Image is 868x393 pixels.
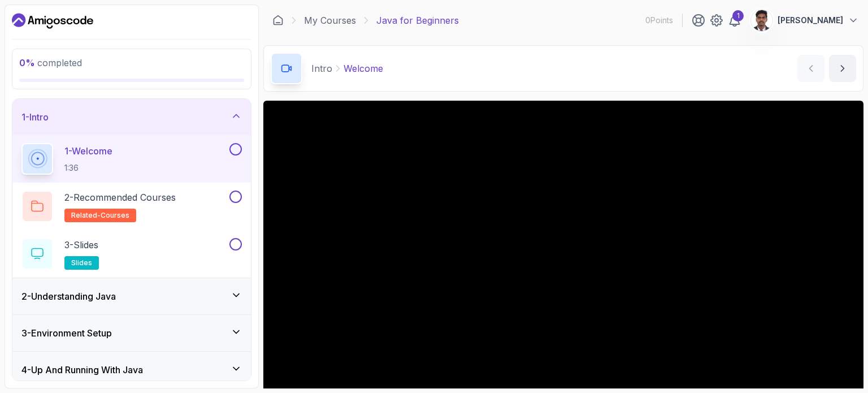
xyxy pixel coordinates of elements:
p: [PERSON_NAME] [778,15,843,26]
button: user profile image[PERSON_NAME] [750,9,859,32]
p: 1 - Welcome [64,144,112,158]
p: 0 Points [645,15,673,26]
span: 0 % [19,57,35,68]
button: 1-Welcome1:36 [21,143,242,175]
button: 2-Understanding Java [12,278,251,314]
a: My Courses [304,14,356,27]
span: completed [19,57,82,68]
p: Intro [311,62,332,75]
button: 2-Recommended Coursesrelated-courses [21,191,242,222]
button: 3-Environment Setup [12,315,251,351]
h3: 3 - Environment Setup [21,326,112,340]
a: Dashboard [272,15,284,26]
a: 1 [728,14,741,27]
button: previous content [797,55,824,82]
button: 1-Intro [12,99,251,135]
p: 1:36 [64,162,112,174]
button: 4-Up And Running With Java [12,352,251,388]
img: user profile image [751,10,772,31]
h3: 1 - Intro [21,110,49,124]
p: Welcome [344,62,383,75]
button: 3-Slidesslides [21,238,242,270]
div: 1 [732,10,744,21]
p: Java for Beginners [376,14,459,27]
p: 3 - Slides [64,238,98,252]
button: next content [829,55,856,82]
h3: 2 - Understanding Java [21,290,116,303]
span: related-courses [71,211,129,220]
a: Dashboard [12,12,93,30]
p: 2 - Recommended Courses [64,191,176,204]
h3: 4 - Up And Running With Java [21,363,143,377]
span: slides [71,258,92,267]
